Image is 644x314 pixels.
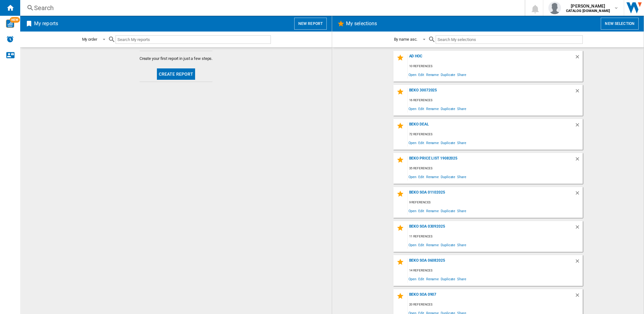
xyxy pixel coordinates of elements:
[6,20,14,28] img: wise-card.svg
[408,172,418,181] span: Open
[575,122,583,131] div: Delete
[417,172,425,181] span: Edit
[575,156,583,165] div: Delete
[566,3,610,9] span: [PERSON_NAME]
[33,18,59,30] h2: My reports
[417,206,425,215] span: Edit
[408,131,583,138] div: 72 references
[548,2,561,14] img: profile.jpg
[6,35,14,43] img: alerts-logo.svg
[456,138,467,147] span: Share
[575,292,583,301] div: Delete
[456,206,467,215] span: Share
[440,138,456,147] span: Duplicate
[408,62,583,70] div: 10 references
[294,18,327,30] button: New report
[408,267,583,275] div: 14 references
[408,70,418,79] span: Open
[408,224,575,233] div: Beko SOA 03092025
[440,241,456,249] span: Duplicate
[408,96,583,104] div: 16 references
[394,37,418,42] div: By name asc.
[408,258,575,267] div: Beko SOA 06082025
[440,172,456,181] span: Duplicate
[440,206,456,215] span: Duplicate
[408,199,583,206] div: 9 references
[425,206,440,215] span: Rename
[417,275,425,283] span: Edit
[157,68,195,80] button: Create report
[575,258,583,267] div: Delete
[425,70,440,79] span: Rename
[417,241,425,249] span: Edit
[408,301,583,309] div: 20 references
[575,224,583,233] div: Delete
[440,104,456,113] span: Duplicate
[408,190,575,199] div: Beko SOA 01102025
[456,172,467,181] span: Share
[575,88,583,96] div: Delete
[408,233,583,241] div: 11 references
[408,122,575,131] div: Beko Deal
[408,156,575,165] div: Beko Price List 19082025
[417,138,425,147] span: Edit
[116,35,271,44] input: Search My reports
[408,241,418,249] span: Open
[408,54,575,62] div: Ad Hoc
[408,275,418,283] span: Open
[425,241,440,249] span: Rename
[408,206,418,215] span: Open
[10,17,20,23] span: NEW
[140,56,213,61] span: Create your first report in just a few steps.
[408,292,575,301] div: Beko SOA 0907
[417,70,425,79] span: Edit
[575,54,583,62] div: Delete
[575,190,583,199] div: Delete
[456,275,467,283] span: Share
[601,18,639,30] button: New selection
[408,165,583,172] div: 35 references
[34,3,508,12] div: Search
[425,172,440,181] span: Rename
[425,275,440,283] span: Rename
[456,70,467,79] span: Share
[408,104,418,113] span: Open
[345,18,378,30] h2: My selections
[440,70,456,79] span: Duplicate
[440,275,456,283] span: Duplicate
[408,138,418,147] span: Open
[566,9,610,13] b: CATALOG [DOMAIN_NAME]
[425,104,440,113] span: Rename
[417,104,425,113] span: Edit
[408,88,575,96] div: Beko 30072025
[456,104,467,113] span: Share
[425,138,440,147] span: Rename
[436,35,582,44] input: Search My selections
[456,241,467,249] span: Share
[82,37,97,42] div: My order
